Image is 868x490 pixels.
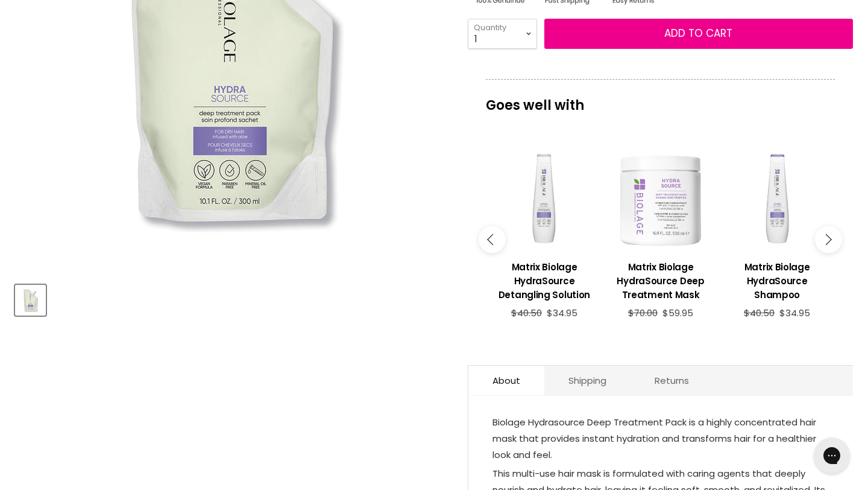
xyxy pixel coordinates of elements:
[511,307,542,319] span: $40.50
[664,26,732,40] span: Add to cart
[544,366,631,395] a: Shipping
[662,307,693,319] span: $59.95
[608,251,712,308] a: View product:Matrix Biolage HydraSource Deep Treatment Mask
[631,366,713,395] a: Returns
[486,79,835,119] p: Goes well with
[779,307,810,319] span: $34.95
[547,307,577,319] span: $34.95
[492,260,596,302] h3: Matrix Biolage HydraSource Detangling Solution
[16,286,45,314] img: Matrix Biolage HydraSource Deep Treatment Pack
[725,251,829,308] a: View product:Matrix Biolage HydraSource Shampoo
[13,281,448,316] div: Product thumbnails
[492,414,829,465] p: Biolage Hydrasource Deep Treatment Pack is a highly concentrated hair mask that provides instant ...
[608,260,712,302] h3: Matrix Biolage HydraSource Deep Treatment Mask
[468,19,537,49] select: Quantity
[628,307,658,319] span: $70.00
[468,366,544,395] a: About
[725,260,829,302] h3: Matrix Biolage HydraSource Shampoo
[492,251,596,308] a: View product:Matrix Biolage HydraSource Detangling Solution
[544,19,853,49] button: Add to cart
[15,285,46,316] button: Matrix Biolage HydraSource Deep Treatment Pack
[808,433,856,478] iframe: Gorgias live chat messenger
[744,307,775,319] span: $40.50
